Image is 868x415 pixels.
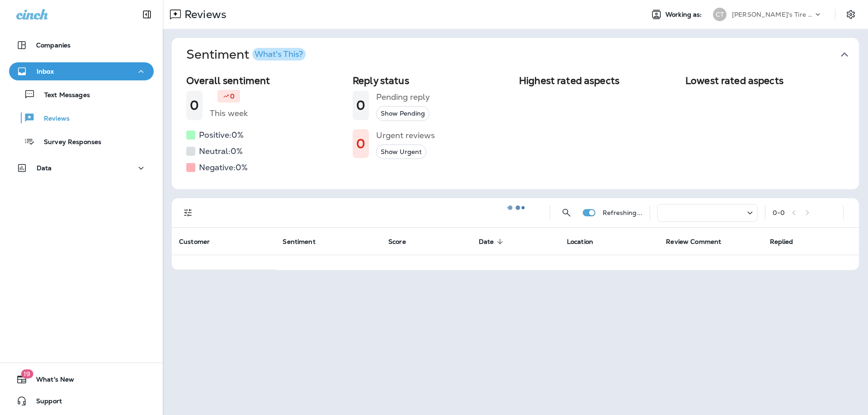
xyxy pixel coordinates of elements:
button: Inbox [9,62,154,80]
button: Collapse Sidebar [134,5,160,23]
button: 19What's New [9,370,154,388]
p: Survey Responses [35,138,101,147]
span: Support [27,397,62,408]
span: What's New [27,376,74,387]
p: Companies [36,42,71,49]
p: Reviews [35,115,70,123]
p: Inbox [37,68,54,75]
span: 19 [21,369,33,378]
button: Reviews [9,108,154,127]
button: Companies [9,36,154,54]
button: Data [9,159,154,177]
button: Support [9,392,154,410]
p: Text Messages [35,91,90,100]
button: Text Messages [9,85,154,104]
button: Survey Responses [9,132,154,151]
p: Data [37,164,52,172]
